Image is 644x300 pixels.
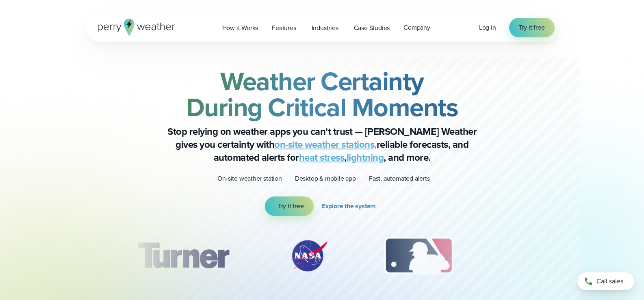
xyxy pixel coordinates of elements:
[347,150,384,165] a: lightning
[160,125,485,164] p: Stop relying on weather apps you can’t trust — [PERSON_NAME] Weather gives you certainty with rel...
[272,23,296,33] span: Features
[125,235,241,276] div: 1 of 12
[354,23,390,33] span: Case Studies
[501,235,566,276] img: PGA.svg
[501,235,566,276] div: 4 of 12
[312,23,338,33] span: Industries
[577,272,634,290] a: Call sales
[369,174,430,183] p: Fast, automated alerts
[280,235,337,276] div: 2 of 12
[322,201,376,211] span: Explore the system
[280,235,337,276] img: NASA.svg
[215,19,265,36] a: How it Works
[186,62,458,126] strong: Weather Certainty During Critical Moments
[403,23,430,32] span: Company
[509,18,555,37] a: Try it free
[222,23,258,33] span: How it Works
[274,137,377,152] a: on-site weather stations,
[322,196,379,216] a: Explore the system
[217,174,282,183] p: On-site weather station
[347,19,397,36] a: Case Studies
[376,235,462,276] img: MLB.svg
[265,196,314,216] a: Try it free
[125,235,241,276] img: Turner-Construction_1.svg
[126,235,519,280] div: slideshow
[596,276,623,286] span: Call sales
[299,150,345,165] a: heat stress
[519,23,545,32] span: Try it free
[479,23,496,32] a: Log in
[278,201,304,211] span: Try it free
[376,235,462,276] div: 3 of 12
[295,174,356,183] p: Desktop & mobile app
[479,23,496,32] span: Log in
